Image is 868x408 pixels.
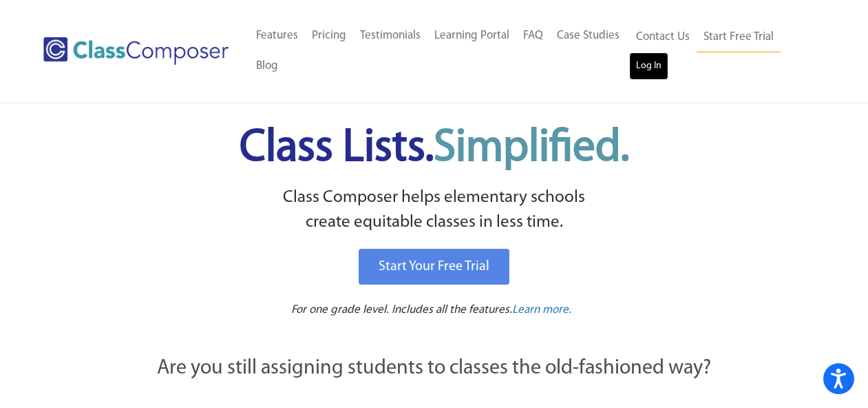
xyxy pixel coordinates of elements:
a: Blog [249,51,285,81]
a: Learn more. [512,302,571,319]
a: Start Free Trial [697,22,781,53]
span: Start Your Free Trial [379,260,489,274]
a: FAQ [516,21,550,51]
a: Testimonials [353,21,427,51]
p: Class Composer helps elementary schools create equitable classes in less time. [81,185,787,236]
img: Class Composer [43,37,229,64]
span: Class Lists. [240,126,629,171]
nav: Header Menu [629,22,814,80]
span: For one grade level. Includes all the features. [291,304,512,316]
p: Are you still assigning students to classes the old-fashioned way? [83,354,785,384]
span: Simplified. [434,126,629,171]
a: Contact Us [629,22,697,52]
span: Learn more. [512,304,571,316]
nav: Header Menu [249,21,629,81]
a: Features [249,21,305,51]
a: Log In [629,52,668,80]
a: Case Studies [550,21,626,51]
a: Pricing [305,21,353,51]
a: Start Your Free Trial [359,249,509,285]
a: Learning Portal [427,21,516,51]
